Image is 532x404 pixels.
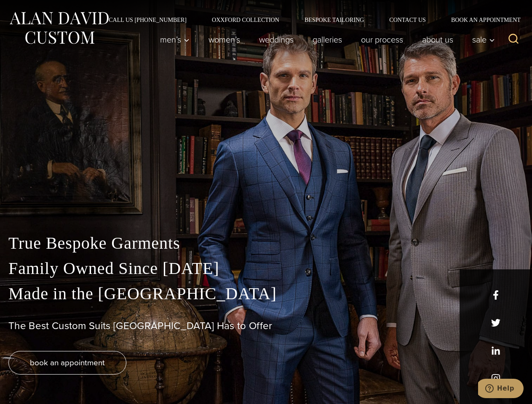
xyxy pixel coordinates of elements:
a: weddings [250,31,303,48]
a: Galleries [303,31,352,48]
p: True Bespoke Garments Family Owned Since [DATE] Made in the [GEOGRAPHIC_DATA] [8,231,524,306]
a: Women’s [199,31,250,48]
a: book an appointment [8,351,126,375]
nav: Primary Navigation [151,31,500,48]
a: Oxxford Collection [199,17,292,23]
a: Book an Appointment [438,17,524,23]
a: Contact Us [377,17,438,23]
nav: Secondary Navigation [96,17,524,23]
button: Sale sub menu toggle [463,31,500,48]
h1: The Best Custom Suits [GEOGRAPHIC_DATA] Has to Offer [8,320,524,332]
button: View Search Form [503,29,524,50]
a: Bespoke Tailoring [292,17,377,23]
button: Men’s sub menu toggle [151,31,199,48]
a: Our Process [352,31,413,48]
a: About Us [413,31,463,48]
img: Alan David Custom [8,9,110,47]
iframe: Opens a widget where you can chat to one of our agents [478,379,524,400]
span: book an appointment [30,356,105,369]
a: Call Us [PHONE_NUMBER] [96,17,199,23]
